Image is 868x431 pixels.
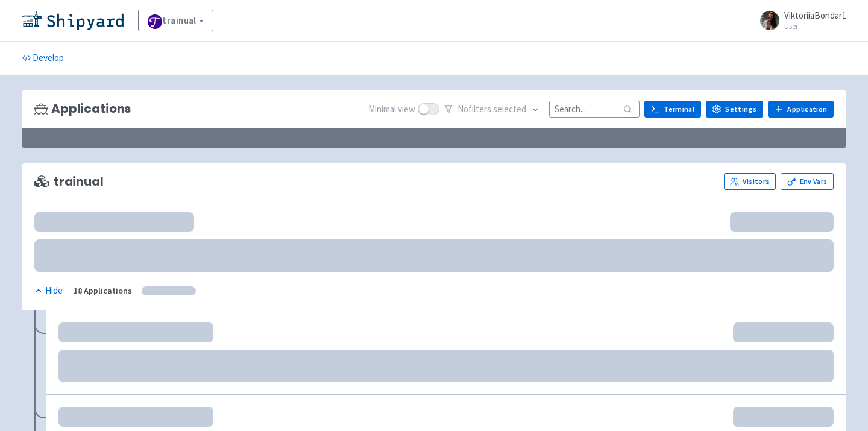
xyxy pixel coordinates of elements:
span: trainual [34,175,104,189]
span: ViktoriiaBondar1 [784,10,846,21]
input: Search... [549,101,640,117]
button: Hide [34,284,64,298]
a: trainual [138,10,213,31]
a: Settings [706,101,763,118]
a: Visitors [724,173,776,190]
a: ViktoriiaBondar1 User [753,11,846,30]
span: selected [493,103,526,115]
a: Application [768,101,834,118]
img: Shipyard logo [22,11,124,30]
a: Env Vars [781,173,834,190]
h3: Applications [34,102,131,116]
a: Terminal [644,101,701,118]
a: Develop [22,42,64,75]
span: No filter s [458,102,526,116]
small: User [784,22,846,30]
span: Minimal view [368,102,415,116]
div: Hide [34,284,63,298]
div: 18 Applications [74,284,132,298]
